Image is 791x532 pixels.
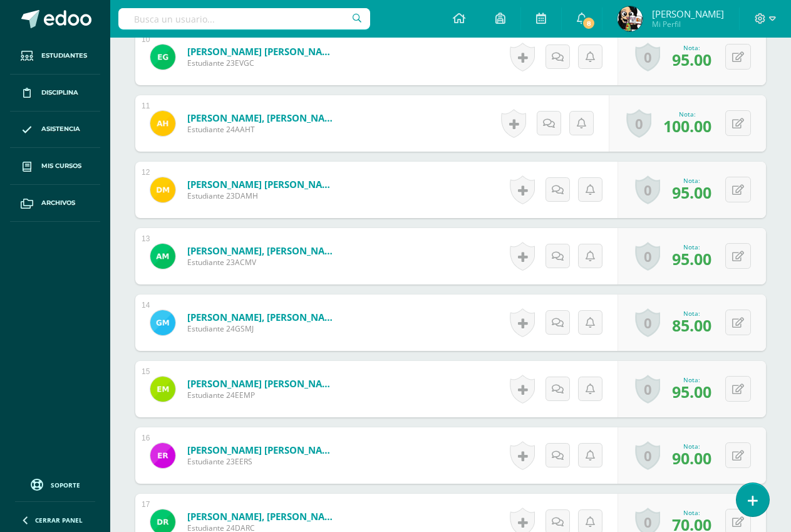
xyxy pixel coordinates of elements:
[51,481,80,489] span: Soporte
[10,38,100,75] a: Estudiantes
[10,185,100,222] a: Archivos
[41,51,87,61] span: Estudiantes
[635,308,660,337] a: 0
[41,88,78,98] span: Disciplina
[41,161,81,171] span: Mis cursos
[672,447,711,469] span: 90.00
[41,198,75,208] span: Archivos
[35,516,83,524] span: Cerrar panel
[187,390,338,400] span: Estudiante 24EEMP
[118,8,370,29] input: Busca un usuario...
[672,43,711,52] div: Nota:
[10,75,100,112] a: Disciplina
[672,49,711,70] span: 95.00
[150,177,175,202] img: f7c2a759f421b763af599ba20e1208f0.png
[672,248,711,269] span: 95.00
[187,178,338,190] a: [PERSON_NAME] [PERSON_NAME]
[150,44,175,70] img: 30bcbb20d904d22b19d68f3a331ff763.png
[187,444,338,456] a: [PERSON_NAME] [PERSON_NAME]
[187,311,338,323] a: [PERSON_NAME], [PERSON_NAME]
[150,111,175,136] img: 86860dc32e9b50d88c2073a744db0d9d.png
[10,148,100,185] a: Mis cursos
[672,315,711,336] span: 85.00
[672,309,711,318] div: Nota:
[187,112,338,124] a: [PERSON_NAME], [PERSON_NAME]
[672,508,711,517] div: Nota:
[626,109,651,138] a: 0
[635,175,660,204] a: 0
[187,190,338,201] span: Estudiante 23DAMH
[15,476,95,493] a: Soporte
[672,442,711,451] div: Nota:
[652,19,724,29] span: Mi Perfil
[187,257,338,268] span: Estudiante 23ACMV
[672,381,711,402] span: 95.00
[150,377,175,402] img: 638376f680fdaf3660cbfbb1e99f0342.png
[187,58,338,68] span: Estudiante 23EVGC
[672,375,711,384] div: Nota:
[41,124,80,134] span: Asistencia
[150,443,175,468] img: 273ed4eb8ff653806559b1ea6ef257bd.png
[150,310,175,335] img: 03b7b2d4685bfbb18a1b749afc803076.png
[150,244,175,269] img: 012e2131f77012ccb8d852187f1f4316.png
[187,456,338,467] span: Estudiante 23EERS
[187,377,338,390] a: [PERSON_NAME] [PERSON_NAME]
[187,510,338,523] a: [PERSON_NAME], [PERSON_NAME]
[635,441,660,470] a: 0
[652,8,724,20] span: [PERSON_NAME]
[187,45,338,58] a: [PERSON_NAME] [PERSON_NAME]
[663,110,711,118] div: Nota:
[187,244,338,257] a: [PERSON_NAME], [PERSON_NAME]
[618,6,643,31] img: 0ced94c1d7fb922ce4cad4e58f5fccfd.png
[635,242,660,271] a: 0
[663,115,711,137] span: 100.00
[635,43,660,71] a: 0
[187,323,338,334] span: Estudiante 24GSMJ
[672,182,711,203] span: 95.00
[672,176,711,185] div: Nota:
[10,112,100,149] a: Asistencia
[187,124,338,135] span: Estudiante 24AAHT
[672,243,711,251] div: Nota:
[582,16,596,30] span: 8
[635,375,660,404] a: 0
